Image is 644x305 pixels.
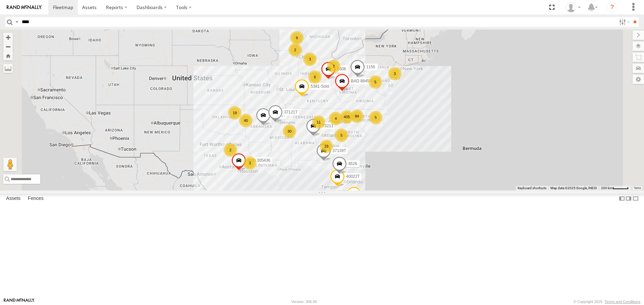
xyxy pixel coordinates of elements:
[369,75,382,89] div: 5
[224,143,237,157] div: 2
[3,194,24,204] label: Assets
[550,186,597,190] span: Map data ©2025 Google, INEGI
[633,75,644,84] label: Map Settings
[312,116,325,129] div: 11
[322,124,333,128] span: T3211
[518,186,546,190] button: Keyboard shortcuts
[283,125,296,138] div: 30
[288,43,302,57] div: 2
[243,156,257,170] div: 3
[311,84,329,89] span: 5381-Sold
[3,42,13,51] button: Zoom out
[303,53,317,66] div: 3
[284,110,298,115] span: 37121T
[291,300,317,304] div: Version: 306.00
[346,174,360,179] span: 40022T
[388,67,401,80] div: 3
[350,109,364,123] div: 84
[308,70,322,84] div: 6
[332,148,346,153] span: 37139T
[366,65,375,70] span: 1156
[320,140,333,153] div: 33
[14,17,19,27] label: Search Query
[329,112,342,125] div: 4
[632,194,639,204] label: Hide Summary Table
[369,111,382,124] div: 5
[4,298,35,305] a: Visit our Website
[601,186,612,190] span: 200 km
[619,194,625,204] label: Dock Summary Table to the Left
[3,64,13,73] label: Measure
[228,106,241,120] div: 19
[634,186,641,189] a: Terms (opens in new tab)
[625,194,632,204] label: Dock Summary Table to the Right
[290,31,304,45] div: 9
[574,300,640,304] div: © Copyright 2025 -
[616,17,631,27] label: Search Filter Options
[7,5,42,10] img: rand-logo.svg
[607,2,618,13] i: ?
[248,158,270,163] span: BAD 305436
[239,114,253,127] div: 40
[335,129,348,142] div: 5
[351,79,374,83] span: BAD 884540
[599,186,631,190] button: Map Scale: 200 km per 44 pixels
[3,158,17,171] button: Drag Pegman onto the map to open Street View
[3,51,13,60] button: Zoom Home
[605,300,640,304] a: Terms and Conditions
[563,2,583,12] div: Darlene Carter
[337,67,346,72] span: 5306
[348,161,357,166] span: 4526
[327,60,340,73] div: 7
[3,33,13,42] button: Zoom in
[24,194,47,204] label: Fences
[340,110,354,124] div: 405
